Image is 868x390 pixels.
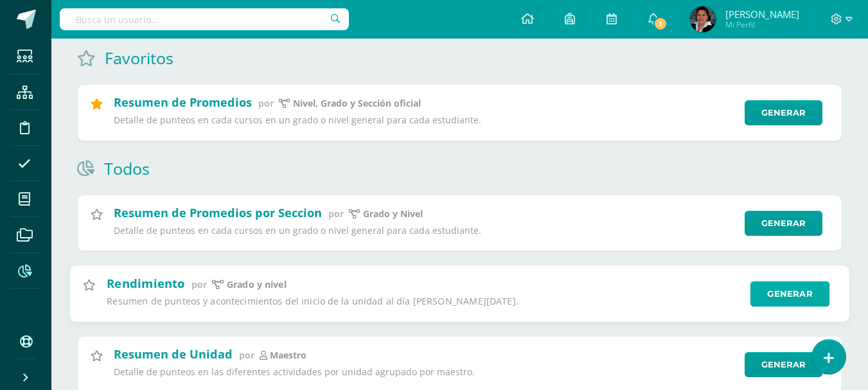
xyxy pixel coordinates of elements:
p: maestro [270,350,306,361]
span: 1 [653,17,668,31]
span: Mi Perfil [725,19,799,30]
h2: Resumen de Promedios [114,94,252,110]
p: grado y nivel [227,279,287,291]
span: por [239,349,254,361]
p: Detalle de punteos en las diferentes actividades por unidad agrupado por maestro. [114,366,736,378]
a: Generar [750,281,829,306]
p: Resumen de punteos y acontecimientos del inicio de la unidad al día [PERSON_NAME][DATE]. [107,296,741,308]
span: por [258,97,274,109]
h1: Todos [104,157,150,179]
a: Generar [745,100,822,125]
h2: Resumen de Unidad [114,346,233,362]
p: Nivel, Grado y Sección oficial [293,98,421,109]
p: Grado y Nivel [363,208,423,220]
a: Generar [745,352,822,377]
p: Detalle de punteos en cada cursos en un grado o nivel general para cada estudiante. [114,114,736,126]
a: Generar [745,211,822,236]
h2: Resumen de Promedios por Seccion [114,205,322,220]
h1: Favoritos [105,47,173,69]
span: [PERSON_NAME] [725,8,799,21]
span: por [328,208,344,220]
h2: Rendimiento [107,276,184,291]
input: Busca un usuario... [60,8,349,30]
span: por [191,278,207,290]
img: c5e15b6d1c97cfcc5e091a47d8fce03b.png [690,6,716,32]
p: Detalle de punteos en cada cursos en un grado o nivel general para cada estudiante. [114,225,736,236]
